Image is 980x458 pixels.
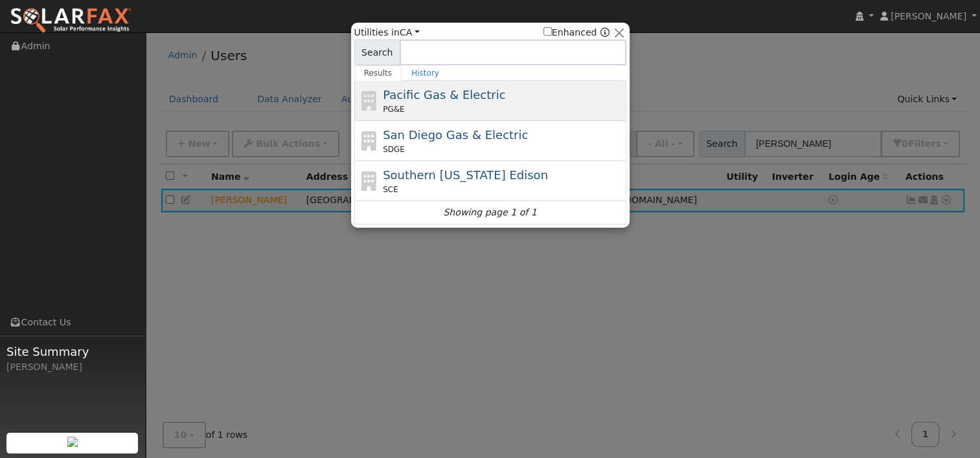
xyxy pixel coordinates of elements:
a: CA [400,27,420,38]
a: Enhanced Providers [600,27,609,38]
span: San Diego Gas & Electric [383,128,528,142]
img: SolarFax [10,7,131,34]
i: Showing page 1 of 1 [443,206,536,219]
a: Results [354,65,402,81]
span: SDGE [383,144,405,155]
span: Utilities in [354,26,420,39]
span: Site Summary [6,343,139,360]
img: retrieve [67,437,78,447]
input: Enhanced [543,27,552,36]
span: Pacific Gas & Electric [383,88,505,102]
div: [PERSON_NAME] [6,360,139,374]
a: History [402,65,449,81]
span: SCE [383,184,398,195]
span: PG&E [383,104,404,115]
span: Search [354,39,400,65]
span: [PERSON_NAME] [891,11,966,21]
span: Southern [US_STATE] Edison [383,168,548,182]
label: Enhanced [543,26,597,39]
span: Show enhanced providers [543,26,610,39]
